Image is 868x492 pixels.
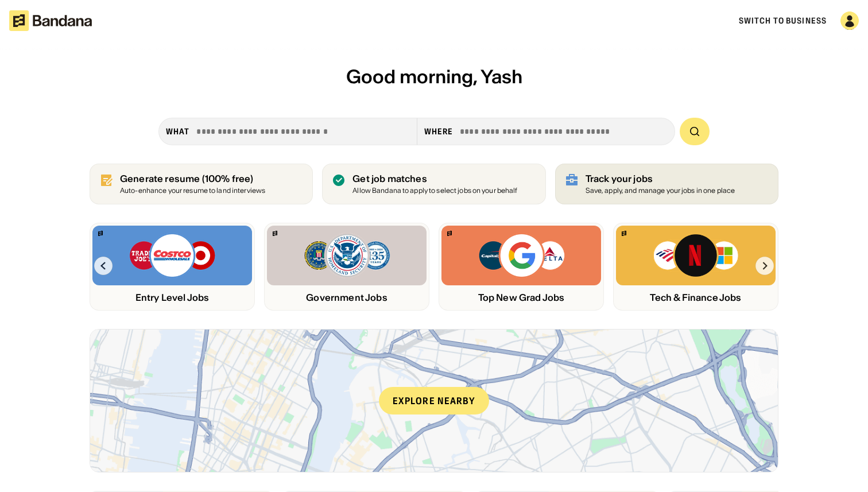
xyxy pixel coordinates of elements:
[120,173,265,184] div: Generate resume
[120,187,265,195] div: Auto-enhance your resume to land interviews
[613,223,778,311] a: Bandana logoBank of America, Netflix, Microsoft logosTech & Finance Jobs
[755,257,774,275] img: Right Arrow
[586,187,735,195] div: Save, apply, and manage your jobs in one place
[92,292,252,303] div: Entry Level Jobs
[90,330,778,472] a: Explore nearby
[90,164,313,204] a: Generate resume (100% free)Auto-enhance your resume to land interviews
[555,164,778,204] a: Track your jobs Save, apply, and manage your jobs in one place
[346,65,522,88] span: Good morning, Yash
[94,257,113,275] img: Left Arrow
[352,173,517,184] div: Get job matches
[352,187,517,195] div: Allow Bandana to apply to select jobs on your behalf
[166,126,189,137] div: what
[439,223,604,311] a: Bandana logoCapital One, Google, Delta logosTop New Grad Jobs
[622,231,626,236] img: Bandana logo
[379,387,489,414] div: Explore nearby
[90,223,255,311] a: Bandana logoTrader Joe’s, Costco, Target logosEntry Level Jobs
[98,231,103,236] img: Bandana logo
[478,233,565,278] img: Capital One, Google, Delta logos
[653,233,739,278] img: Bank of America, Netflix, Microsoft logos
[424,126,454,137] div: Where
[447,231,452,236] img: Bandana logo
[616,292,776,303] div: Tech & Finance Jobs
[9,10,92,31] img: Bandana logotype
[322,164,545,204] a: Get job matches Allow Bandana to apply to select jobs on your behalf
[586,173,735,184] div: Track your jobs
[129,233,216,278] img: Trader Joe’s, Costco, Target logos
[202,173,254,184] span: (100% free)
[273,231,277,236] img: Bandana logo
[264,223,429,311] a: Bandana logoFBI, DHS, MWRD logosGovernment Jobs
[303,233,390,278] img: FBI, DHS, MWRD logos
[739,16,827,26] a: Switch to Business
[267,292,427,303] div: Government Jobs
[441,292,601,303] div: Top New Grad Jobs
